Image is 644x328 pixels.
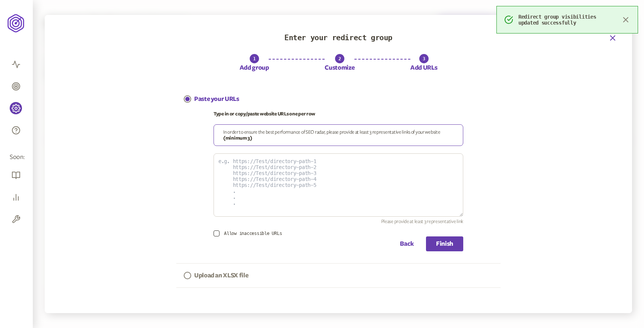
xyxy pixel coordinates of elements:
[60,34,617,42] h1: Enter your redirect group
[423,56,425,61] span: 3
[194,271,248,280] p: Upload an XLSX file
[176,264,256,287] button: Upload an XLSX file
[194,95,239,104] p: Paste your URLs
[426,236,463,251] button: Finish
[224,230,282,236] span: Allow inaccessible URLs
[518,14,617,26] span: Redirect group visibilities updated successfully
[253,56,256,61] span: 1
[400,236,414,251] button: Back
[176,87,247,111] button: Paste your URLs
[223,136,252,141] span: (minimum 3)
[10,153,23,162] span: Soon:
[214,124,463,146] div: In order to ensure the best performance of SEO radar, please provide at least 3 representative li...
[214,219,463,224] p: Please provide at least 3 representative link
[214,111,463,117] p: Type in or copy/paste website URLs one per row
[338,56,341,61] span: 2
